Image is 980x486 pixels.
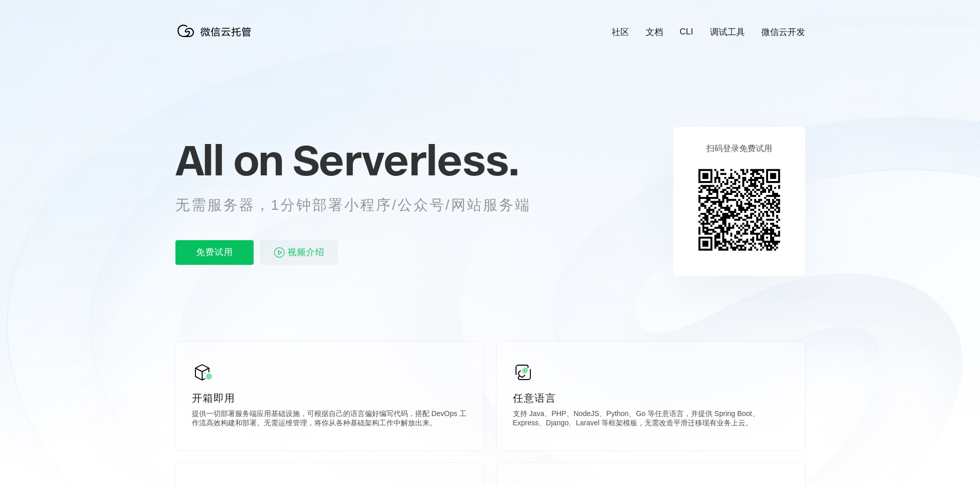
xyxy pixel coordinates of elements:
[646,26,663,38] a: 文档
[192,409,468,430] p: 提供一切部署服务端应用基础设施，可根据自己的语言偏好编写代码，搭配 DevOps 工作流高效构建和部署。无需运维管理，将你从各种基础架构工作中解放出来。
[680,27,693,37] a: CLI
[175,195,550,215] p: 无需服务器，1分钟部署小程序/公众号/网站服务端
[710,26,745,38] a: 调试工具
[273,246,286,259] img: video_play.svg
[761,26,805,38] a: 微信云开发
[612,26,629,38] a: 社区
[175,34,258,43] a: 微信云托管
[513,391,789,405] p: 任意语言
[513,409,789,430] p: 支持 Java、PHP、NodeJS、Python、Go 等任意语言，并提供 Spring Boot、Express、Django、Laravel 等框架模板，无需改造平滑迁移现有业务上云。
[175,240,254,265] p: 免费试用
[706,143,772,154] p: 扫码登录免费试用
[175,134,283,186] span: All on
[288,240,325,265] span: 视频介绍
[192,391,468,405] p: 开箱即用
[175,21,258,41] img: 微信云托管
[293,134,519,186] span: Serverless.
